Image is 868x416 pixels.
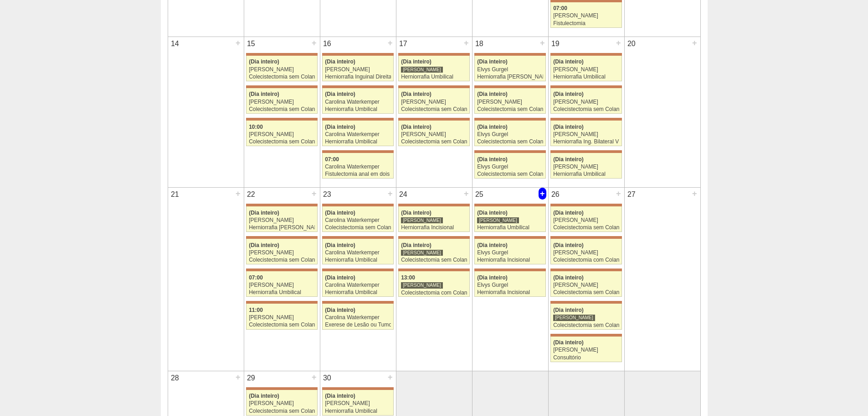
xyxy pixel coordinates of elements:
div: Herniorrafia Umbilical [249,290,315,295]
div: Herniorrafia Umbilical [553,74,619,80]
a: (Dia inteiro) [PERSON_NAME] Colecistectomia sem Colangiografia VL [398,121,469,146]
div: + [234,37,242,49]
a: (Dia inteiro) [PERSON_NAME] Colecistectomia sem Colangiografia VL [550,88,621,114]
div: Key: Maria Braido [246,85,317,88]
div: Key: Maria Braido [550,269,621,271]
div: 19 [549,37,563,51]
a: (Dia inteiro) Carolina Waterkemper Exerese de Lesão ou Tumor de Pele [322,304,393,329]
a: (Dia inteiro) [PERSON_NAME] Herniorrafia Umbilical [474,206,545,232]
a: (Dia inteiro) [PERSON_NAME] Colecistectomia sem Colangiografia VL [550,271,621,297]
a: (Dia inteiro) [PERSON_NAME] Consultório [550,337,621,362]
div: Herniorrafia Umbilical [325,290,391,295]
div: Key: Maria Braido [550,53,621,56]
span: (Dia inteiro) [325,274,355,281]
div: 17 [396,37,411,51]
div: [PERSON_NAME] [553,164,619,170]
a: (Dia inteiro) [PERSON_NAME] Colecistectomia sem Colangiografia VL [474,88,545,114]
div: Carolina Waterkemper [325,132,391,137]
span: (Dia inteiro) [401,124,431,130]
div: Key: Maria Braido [322,85,393,88]
span: (Dia inteiro) [553,156,584,163]
span: (Dia inteiro) [325,393,355,399]
div: Colecistectomia sem Colangiografia VL [401,139,467,145]
span: (Dia inteiro) [325,242,355,248]
a: (Dia inteiro) [PERSON_NAME] Colecistectomia sem Colangiografia VL [398,239,469,264]
a: (Dia inteiro) Elvys Gurgel Colecistectomia sem Colangiografia VL [474,153,545,179]
div: Key: Maria Braido [246,269,317,271]
div: + [691,188,699,200]
a: 07:00 Carolina Waterkemper Fistulectomia anal em dois tempos [322,153,393,179]
span: (Dia inteiro) [325,210,355,216]
div: Key: Maria Braido [398,236,469,239]
span: (Dia inteiro) [477,58,508,65]
div: Key: Maria Braido [398,204,469,206]
div: [PERSON_NAME] [401,132,467,137]
span: (Dia inteiro) [553,58,584,65]
div: Key: Maria Braido [474,85,545,88]
div: Key: Maria Braido [550,150,621,153]
div: Key: Maria Braido [474,236,545,239]
div: [PERSON_NAME] [553,132,619,137]
a: (Dia inteiro) [PERSON_NAME] Herniorrafia Ing. Bilateral VL [550,121,621,146]
div: [PERSON_NAME] [249,217,315,223]
div: Herniorrafia [PERSON_NAME] [477,74,543,80]
div: Key: Maria Braido [550,334,621,337]
div: Herniorrafia Ing. Bilateral VL [553,139,619,145]
a: (Dia inteiro) Elvys Gurgel Colecistectomia sem Colangiografia VL [474,121,545,146]
div: 18 [473,37,487,51]
span: (Dia inteiro) [325,58,355,65]
div: 28 [168,371,182,385]
div: + [462,188,470,200]
span: (Dia inteiro) [477,242,508,248]
div: [PERSON_NAME] [401,99,467,105]
div: Colecistectomia sem Colangiografia VL [325,225,391,231]
div: [PERSON_NAME] [249,282,315,288]
div: Elvys Gurgel [477,282,543,288]
div: Carolina Waterkemper [325,164,391,170]
div: + [691,37,699,49]
a: (Dia inteiro) Elvys Gurgel Herniorrafia Incisional [474,239,545,264]
div: Colecistectomia sem Colangiografia VL [249,257,315,263]
div: + [310,371,318,383]
div: [PERSON_NAME] [553,314,595,321]
div: Key: Maria Braido [474,150,545,153]
span: (Dia inteiro) [553,242,584,248]
a: 07:00 [PERSON_NAME] Herniorrafia Umbilical [246,271,317,297]
div: Key: Maria Braido [322,269,393,271]
div: 29 [244,371,258,385]
a: (Dia inteiro) Carolina Waterkemper Herniorrafia Umbilical [322,88,393,114]
div: 14 [168,37,182,51]
span: 10:00 [249,124,263,130]
div: Colecistectomia sem Colangiografia VL [553,225,619,231]
span: (Dia inteiro) [477,124,508,130]
div: Herniorrafia Incisional [477,290,543,295]
a: (Dia inteiro) [PERSON_NAME] Colecistectomia sem Colangiografia VL [550,304,621,329]
div: [PERSON_NAME] [401,66,443,73]
div: Key: Maria Braido [322,236,393,239]
div: Colecistectomia sem Colangiografia VL [477,106,543,112]
span: (Dia inteiro) [477,91,508,97]
div: Herniorrafia Umbilical [401,74,467,80]
div: Key: Maria Braido [322,150,393,153]
span: (Dia inteiro) [477,274,508,281]
div: Key: Maria Braido [322,387,393,390]
div: 27 [625,188,639,201]
span: (Dia inteiro) [249,58,279,65]
div: [PERSON_NAME] [553,347,619,353]
span: (Dia inteiro) [401,210,431,216]
div: 23 [320,188,334,201]
div: + [310,37,318,49]
a: (Dia inteiro) Carolina Waterkemper Herniorrafia Umbilical [322,239,393,264]
div: Elvys Gurgel [477,250,543,256]
div: Elvys Gurgel [477,67,543,73]
div: 22 [244,188,258,201]
div: Carolina Waterkemper [325,315,391,321]
div: [PERSON_NAME] [401,217,443,224]
div: [PERSON_NAME] [249,400,315,406]
div: Key: Maria Braido [474,269,545,271]
div: Key: Maria Braido [474,53,545,56]
span: (Dia inteiro) [249,242,279,248]
div: [PERSON_NAME] [325,400,391,406]
div: Colecistectomia sem Colangiografia VL [249,322,315,328]
div: [PERSON_NAME] [249,132,315,137]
